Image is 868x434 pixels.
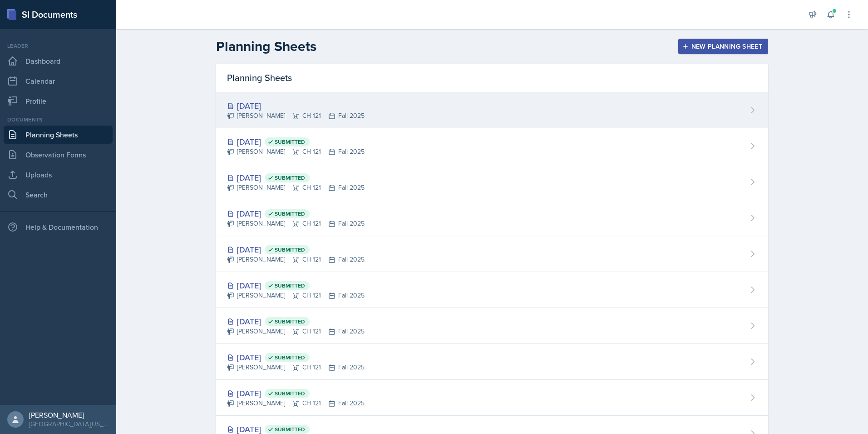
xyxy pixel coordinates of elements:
[29,410,109,419] div: [PERSON_NAME]
[227,111,365,121] div: [PERSON_NAME] CH 121 Fall 2025
[227,243,365,256] div: [DATE]
[227,315,365,328] div: [DATE]
[275,318,305,325] span: Submitted
[227,399,365,408] div: [PERSON_NAME] CH 121 Fall 2025
[275,390,305,397] span: Submitted
[216,92,768,128] a: [DATE] [PERSON_NAME]CH 121Fall 2025
[216,380,768,416] a: [DATE] Submitted [PERSON_NAME]CH 121Fall 2025
[216,308,768,344] a: [DATE] Submitted [PERSON_NAME]CH 121Fall 2025
[275,426,305,433] span: Submitted
[227,387,365,399] div: [DATE]
[227,291,365,300] div: [PERSON_NAME] CH 121 Fall 2025
[216,38,316,55] h2: Planning Sheets
[216,344,768,380] a: [DATE] Submitted [PERSON_NAME]CH 121Fall 2025
[227,100,365,112] div: [DATE]
[4,42,113,50] div: Leader
[275,174,305,182] span: Submitted
[4,72,113,90] a: Calendar
[4,146,113,164] a: Observation Forms
[4,186,113,204] a: Search
[227,147,365,156] div: [PERSON_NAME] CH 121 Fall 2025
[216,128,768,164] a: [DATE] Submitted [PERSON_NAME]CH 121Fall 2025
[275,354,305,361] span: Submitted
[227,255,365,264] div: [PERSON_NAME] CH 121 Fall 2025
[4,166,113,184] a: Uploads
[227,279,365,292] div: [DATE]
[227,351,365,363] div: [DATE]
[227,207,365,220] div: [DATE]
[227,327,365,336] div: [PERSON_NAME] CH 121 Fall 2025
[227,363,365,372] div: [PERSON_NAME] CH 121 Fall 2025
[4,52,113,70] a: Dashboard
[216,64,768,92] div: Planning Sheets
[216,272,768,308] a: [DATE] Submitted [PERSON_NAME]CH 121Fall 2025
[275,210,305,217] span: Submitted
[4,126,113,144] a: Planning Sheets
[227,136,365,148] div: [DATE]
[29,419,109,429] div: [GEOGRAPHIC_DATA][US_STATE] in [GEOGRAPHIC_DATA]
[275,282,305,289] span: Submitted
[275,246,305,253] span: Submitted
[684,43,762,50] div: New Planning Sheet
[227,183,365,192] div: [PERSON_NAME] CH 121 Fall 2025
[216,164,768,200] a: [DATE] Submitted [PERSON_NAME]CH 121Fall 2025
[4,92,113,110] a: Profile
[4,116,113,124] div: Documents
[227,219,365,228] div: [PERSON_NAME] CH 121 Fall 2025
[4,218,113,236] div: Help & Documentation
[227,172,365,184] div: [DATE]
[275,138,305,146] span: Submitted
[678,39,768,54] button: New Planning Sheet
[216,200,768,236] a: [DATE] Submitted [PERSON_NAME]CH 121Fall 2025
[216,236,768,272] a: [DATE] Submitted [PERSON_NAME]CH 121Fall 2025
